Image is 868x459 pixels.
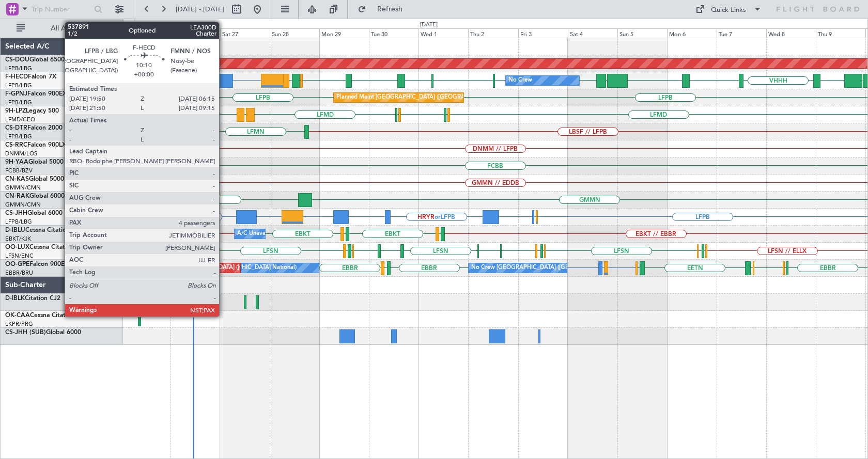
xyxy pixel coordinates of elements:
[171,28,220,38] div: Fri 26
[5,269,33,277] a: EBBR/BRU
[5,210,63,216] a: CS-JHHGlobal 6000
[125,21,143,29] div: [DATE]
[5,125,63,131] a: CS-DTRFalcon 2000
[188,226,380,242] div: A/C Unavailable [GEOGRAPHIC_DATA] ([GEOGRAPHIC_DATA] National)
[5,227,25,233] span: D-IBLU
[270,28,319,38] div: Sun 28
[5,99,32,106] a: LFPB/LBG
[5,133,32,140] a: LFPB/LBG
[5,261,91,267] a: OO-GPEFalcon 900EX EASy II
[319,28,369,38] div: Mon 29
[5,244,87,250] a: OO-LUXCessna Citation CJ4
[5,312,91,319] a: OK-CAACessna Citation XLS+
[5,235,31,243] a: EBKT/KJK
[5,91,67,97] a: F-GPNJFalcon 900EX
[5,116,35,123] a: LFMD/CEQ
[32,2,91,17] input: Trip Number
[141,124,256,139] div: Planned Maint Nice ([GEOGRAPHIC_DATA])
[176,5,224,14] span: [DATE] - [DATE]
[5,329,46,336] span: CS-JHH (SUB)
[5,201,41,209] a: GMMN/CMN
[5,227,81,233] a: D-IBLUCessna Citation M2
[711,5,746,15] div: Quick Links
[5,74,28,80] span: F-HECD
[5,210,27,216] span: CS-JHH
[5,312,30,319] span: OK-CAA
[5,167,33,175] a: FCBB/BZV
[11,20,112,37] button: All Aircraft
[121,28,171,38] div: Thu 25
[617,28,667,38] div: Sun 5
[508,73,532,88] div: No Crew
[468,28,518,38] div: Thu 2
[5,320,33,328] a: LKPR/PRG
[368,6,412,13] span: Refresh
[667,28,717,38] div: Mon 6
[5,295,60,302] a: D-IBLKCitation CJ2
[5,176,29,182] span: CN-KAS
[188,73,211,88] div: No Crew
[5,108,59,114] a: 9H-LPZLegacy 500
[336,90,499,105] div: Planned Maint [GEOGRAPHIC_DATA] ([GEOGRAPHIC_DATA])
[353,1,415,18] button: Refresh
[220,28,270,38] div: Sat 27
[471,260,644,276] div: No Crew [GEOGRAPHIC_DATA] ([GEOGRAPHIC_DATA] National)
[138,226,253,242] div: Planned Maint Nice ([GEOGRAPHIC_DATA])
[420,21,438,29] div: [DATE]
[5,176,64,182] a: CN-KASGlobal 5000
[5,57,65,63] a: CS-DOUGlobal 6500
[766,28,816,38] div: Wed 8
[568,28,617,38] div: Sat 4
[5,159,64,165] a: 9H-YAAGlobal 5000
[5,244,29,250] span: OO-LUX
[5,150,37,157] a: DNMM/LOS
[5,159,28,165] span: 9H-YAA
[5,108,26,114] span: 9H-LPZ
[5,142,66,148] a: CS-RRCFalcon 900LX
[816,28,865,38] div: Thu 9
[419,28,468,38] div: Wed 1
[5,329,81,336] a: CS-JHH (SUB)Global 6000
[237,226,402,242] div: A/C Unavailable [GEOGRAPHIC_DATA]-[GEOGRAPHIC_DATA]
[5,193,65,199] a: CN-RAKGlobal 6000
[518,28,568,38] div: Fri 3
[5,82,32,89] a: LFPB/LBG
[5,252,34,260] a: LFSN/ENC
[5,74,56,80] a: F-HECDFalcon 7X
[136,260,323,276] div: Planned Maint [GEOGRAPHIC_DATA] ([GEOGRAPHIC_DATA] National)
[5,142,27,148] span: CS-RRC
[131,73,154,88] div: No Crew
[5,91,27,97] span: F-GPNJ
[123,260,297,276] div: No Crew [GEOGRAPHIC_DATA] ([GEOGRAPHIC_DATA] National)
[717,28,766,38] div: Tue 7
[27,25,109,32] span: All Aircraft
[5,65,32,72] a: LFPB/LBG
[5,295,25,302] span: D-IBLK
[138,209,301,225] div: Planned Maint [GEOGRAPHIC_DATA] ([GEOGRAPHIC_DATA])
[5,57,29,63] span: CS-DOU
[5,193,29,199] span: CN-RAK
[5,261,29,267] span: OO-GPE
[690,1,767,18] button: Quick Links
[5,184,41,192] a: GMMN/CMN
[5,125,27,131] span: CS-DTR
[369,28,419,38] div: Tue 30
[5,218,32,226] a: LFPB/LBG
